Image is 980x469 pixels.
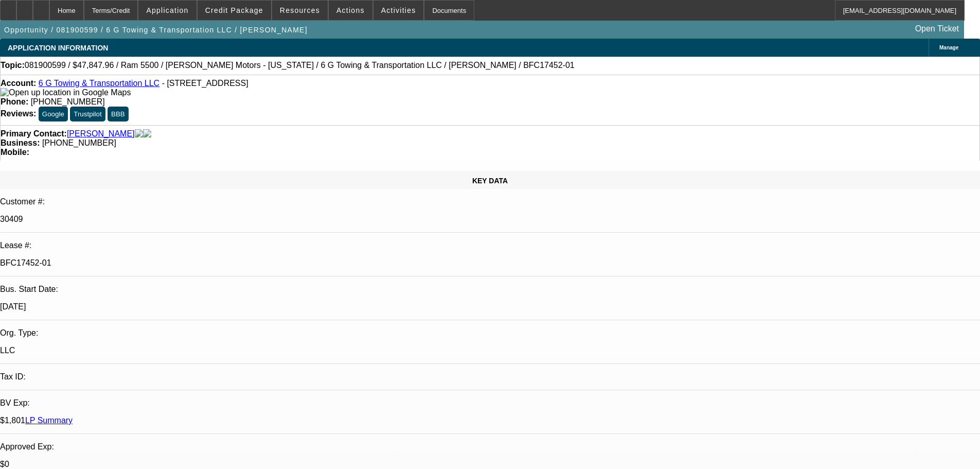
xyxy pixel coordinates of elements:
[108,107,129,121] button: BBB
[381,6,416,14] span: Activities
[1,88,131,97] a: View Google Maps
[4,26,308,34] span: Opportunity / 081900599 / 6 G Towing & Transportation LLC / [PERSON_NAME]
[472,177,508,185] span: KEY DATA
[1,138,40,147] strong: Business:
[39,79,159,88] a: 6 G Towing & Transportation LLC
[1,109,36,118] strong: Reviews:
[143,129,151,138] img: linkedin-icon.png
[336,6,365,14] span: Actions
[162,79,248,88] span: - [STREET_ADDRESS]
[70,107,105,121] button: Trustpilot
[25,416,73,425] a: LP Summary
[31,97,105,106] span: [PHONE_NUMBER]
[1,79,36,88] strong: Account:
[42,138,116,147] span: [PHONE_NUMBER]
[1,148,29,157] strong: Mobile:
[25,61,575,70] span: 081900599 / $47,847.96 / Ram 5500 / [PERSON_NAME] Motors - [US_STATE] / 6 G Towing & Transportati...
[1,129,67,138] strong: Primary Contact:
[8,44,108,52] span: APPLICATION INFORMATION
[1,97,28,106] strong: Phone:
[911,20,963,38] a: Open Ticket
[67,129,135,138] a: [PERSON_NAME]
[272,1,328,20] button: Resources
[146,6,188,14] span: Application
[135,129,143,138] img: facebook-icon.png
[329,1,372,20] button: Actions
[280,6,320,14] span: Resources
[939,45,958,50] span: Manage
[198,1,271,20] button: Credit Package
[138,1,196,20] button: Application
[1,61,25,70] strong: Topic:
[39,107,68,121] button: Google
[1,88,131,97] img: Open up location in Google Maps
[373,1,424,20] button: Activities
[205,6,263,14] span: Credit Package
